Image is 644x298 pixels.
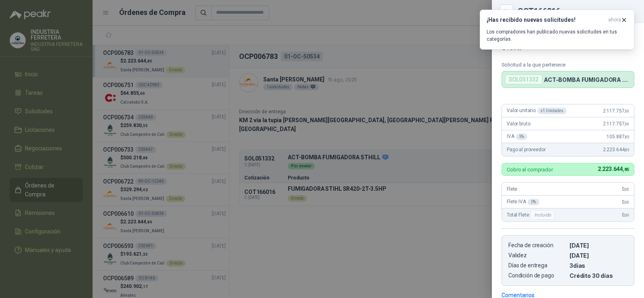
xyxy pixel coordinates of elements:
span: Total Flete [507,210,556,220]
span: IVA [507,133,527,140]
span: 2.223.644 [598,166,629,172]
h3: ¡Has recibido nuevas solicitudes! [487,17,605,23]
div: 5 % [516,133,528,140]
span: ,00 [624,109,629,113]
span: Pago al proveedor [507,147,546,152]
span: Valor bruto [507,121,530,127]
p: Cobro al comprador [507,167,553,172]
p: [DATE] [570,252,627,259]
span: ,85 [624,135,629,139]
div: COT166016 [518,7,634,15]
span: Flete [507,186,517,192]
span: ,00 [624,187,629,192]
span: ,00 [624,200,629,204]
p: Días de entrega [508,262,566,269]
p: [DATE] [570,242,627,249]
span: Flete IVA [507,199,539,205]
span: 0 [622,186,629,192]
p: Los compradores han publicado nuevas solicitudes en tus categorías. [487,28,627,43]
p: 3 dias [570,262,627,269]
div: Incluido [530,210,555,220]
div: SOL051332 [505,75,542,84]
span: ,85 [624,148,629,152]
span: Valor unitario [507,108,567,114]
span: 2.117.757 [603,108,629,114]
span: ahora [608,17,621,23]
span: ,00 [624,213,629,217]
span: ,00 [624,122,629,126]
button: Close [502,6,511,16]
div: x 1 Unidades [537,108,567,114]
p: Condición de pago [508,272,566,279]
p: Fecha de creación [508,242,566,249]
p: Solicitud a la que pertenece [502,62,634,68]
span: 0 [622,199,629,205]
p: Crédito 30 días [570,272,627,279]
p: Validez [508,252,566,259]
span: ,85 [623,167,629,172]
p: ACT-BOMBA FUMIGADORA STHILL [544,76,631,83]
div: 0 % [528,199,539,205]
span: 2.117.757 [603,121,629,127]
button: ¡Has recibido nuevas solicitudes!ahora Los compradores han publicado nuevas solicitudes en tus ca... [480,10,634,50]
span: 105.887 [607,134,629,140]
span: 2.223.644 [603,147,629,152]
span: 0 [622,212,629,218]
